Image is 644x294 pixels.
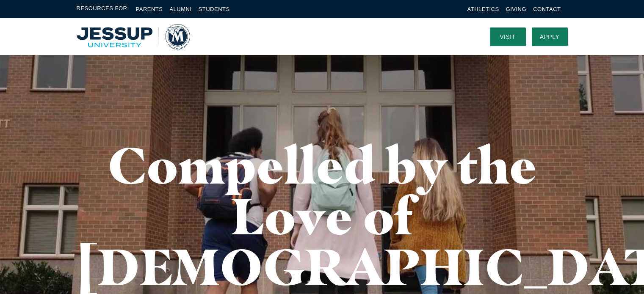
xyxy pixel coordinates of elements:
a: Visit [490,27,526,46]
a: Athletics [467,6,499,12]
a: Apply [532,27,568,46]
a: Giving [506,6,527,12]
a: Alumni [169,6,191,12]
a: Contact [533,6,561,12]
a: Students [199,6,230,12]
span: Resources For: [77,4,129,14]
h1: Compelled by the Love of [DEMOGRAPHIC_DATA] [77,140,568,292]
img: Multnomah University Logo [77,24,190,49]
a: Parents [136,6,163,12]
a: Home [77,24,190,49]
